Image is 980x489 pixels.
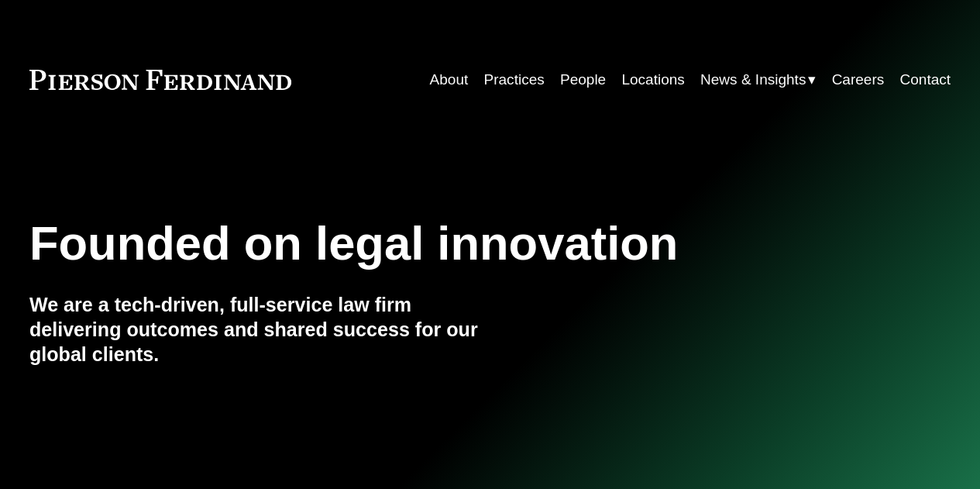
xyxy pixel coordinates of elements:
[29,293,490,367] h4: We are a tech-driven, full-service law firm delivering outcomes and shared success for our global...
[430,65,469,95] a: About
[621,65,684,95] a: Locations
[560,65,606,95] a: People
[29,216,797,270] h1: Founded on legal innovation
[900,65,951,95] a: Contact
[700,67,806,93] span: News & Insights
[832,65,885,95] a: Careers
[484,65,545,95] a: Practices
[700,65,816,95] a: folder dropdown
